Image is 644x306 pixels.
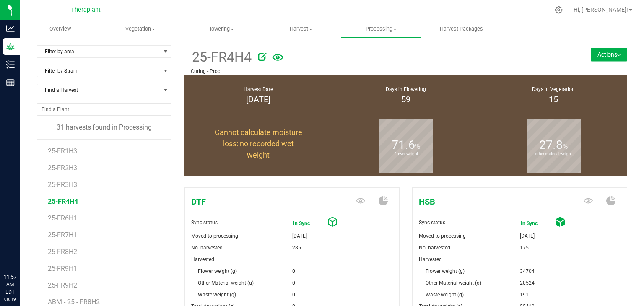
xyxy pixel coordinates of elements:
[555,217,565,230] span: Cured
[181,20,261,38] a: Flowering
[338,75,473,116] group-info-box: Days in flowering
[191,116,326,176] group-info-box: Moisture loss %
[591,48,627,61] button: Actions
[6,24,15,33] inline-svg: Analytics
[520,230,535,242] span: [DATE]
[426,292,464,298] span: Waste weight (g)
[8,239,34,264] iframe: Resource center
[419,257,442,262] span: Harvested
[191,47,252,67] span: 25-FR4H4
[292,277,295,289] span: 0
[48,147,77,155] span: 25-FR1H3
[191,75,326,116] group-info-box: Harvest Date
[161,46,171,57] span: select
[343,93,469,106] div: 59
[181,25,260,33] span: Flowering
[191,233,238,239] span: Moved to processing
[6,42,15,51] inline-svg: Grow
[292,242,301,254] span: 285
[195,86,322,93] div: Harvest Date
[48,231,77,239] span: 25-FR7H1
[4,273,16,296] p: 11:57 AM EDT
[198,268,237,274] span: Flower weight (g)
[185,195,327,208] span: DTF
[198,292,236,298] span: Waste weight (g)
[341,20,421,38] a: Processing
[37,104,171,115] input: NO DATA FOUND
[6,60,15,69] inline-svg: Inventory
[486,75,621,116] group-info-box: Days in vegetation
[48,197,78,205] span: 25-FR4H4
[191,220,218,226] span: Sync status
[520,265,535,277] span: 34704
[48,214,77,222] span: 25-FR6H1
[293,218,327,229] span: In Sync
[48,265,77,272] span: 25-FR9H1
[527,117,581,192] b: other material weight
[37,84,161,96] span: Find a Harvest
[521,218,554,229] span: In Sync
[292,217,327,230] span: In Sync
[343,86,469,93] div: Days in Flowering
[195,93,322,106] div: [DATE]
[341,25,421,33] span: Processing
[71,6,101,13] span: Theraplant
[38,25,82,33] span: Overview
[101,25,180,33] span: Vegetation
[419,245,450,251] span: No. harvested
[4,296,16,302] p: 08/19
[198,280,254,286] span: Other Material weight (g)
[48,164,77,172] span: 25-FR2H3
[215,128,302,159] span: Cannot calculate moisture loss: no recorded wet weight
[292,265,295,277] span: 0
[428,25,494,33] span: Harvest Packages
[48,181,77,189] span: 25-FR3H3
[48,298,100,306] span: ABM - 25 - FR8H2
[191,245,223,251] span: No. harvested
[520,289,529,301] span: 191
[520,277,535,289] span: 20524
[490,93,617,106] div: 15
[574,6,628,13] span: Hi, [PERSON_NAME]!
[48,281,77,289] span: 25-FR9H2
[413,195,555,208] span: HSB
[191,257,214,262] span: Harvested
[292,230,307,242] span: [DATE]
[421,20,501,38] a: Harvest Packages
[426,268,465,274] span: Flower weight (g)
[520,242,529,254] span: 175
[379,117,433,192] b: flower weight
[490,86,617,93] div: Days in Vegetation
[553,6,564,14] div: Manage settings
[261,25,340,33] span: Harvest
[520,217,555,230] span: In Sync
[292,289,295,301] span: 0
[261,20,341,38] a: Harvest
[338,116,473,176] group-info-box: Flower weight %
[6,78,15,87] inline-svg: Reports
[20,20,100,38] a: Overview
[100,20,180,38] a: Vegetation
[486,116,621,176] group-info-box: Other Material weight %
[48,248,77,256] span: 25-FR8H2
[327,217,338,230] span: Not Yet Cured
[191,67,547,75] p: Curing - Proc.
[419,220,445,226] span: Sync status
[37,46,161,57] span: Filter by area
[426,280,481,286] span: Other Material weight (g)
[419,233,466,239] span: Moved to processing
[37,122,171,132] div: 31 harvests found in Processing
[37,65,161,77] span: Filter by Strain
